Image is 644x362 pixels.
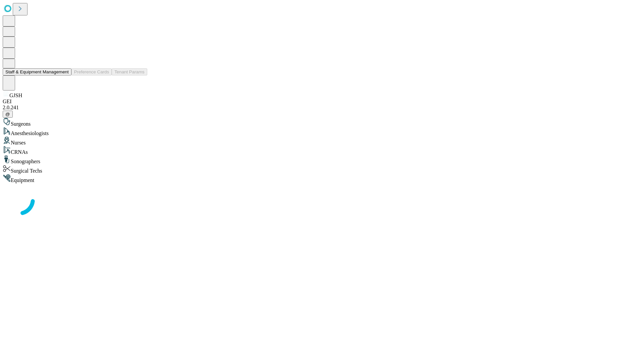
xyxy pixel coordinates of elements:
[3,105,641,111] div: 2.0.241
[3,99,641,105] div: GEI
[71,68,112,75] button: Preference Cards
[3,155,641,165] div: Sonographers
[3,111,13,118] button: @
[3,165,641,174] div: Surgical Techs
[3,136,641,146] div: Nurses
[3,174,641,183] div: Equipment
[3,68,71,75] button: Staff & Equipment Management
[112,68,147,75] button: Tenant Params
[9,93,22,98] span: GJSH
[3,127,641,136] div: Anesthesiologists
[3,118,641,127] div: Surgeons
[3,146,641,155] div: CRNAs
[5,112,10,117] span: @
